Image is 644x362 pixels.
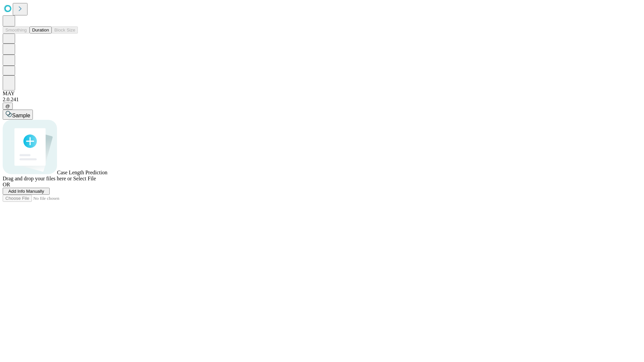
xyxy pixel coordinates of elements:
[30,26,52,34] button: Duration
[12,113,30,118] span: Sample
[3,176,72,181] span: Drag and drop your files here or
[3,26,30,34] button: Smoothing
[52,26,78,34] button: Block Size
[73,176,96,181] span: Select File
[3,188,50,195] button: Add Info Manually
[3,97,641,103] div: 2.0.241
[8,189,44,194] span: Add Info Manually
[3,90,641,97] div: MAY
[57,170,107,175] span: Case Length Prediction
[3,182,10,187] span: OR
[5,104,10,109] span: @
[3,103,13,110] button: @
[3,110,33,120] button: Sample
